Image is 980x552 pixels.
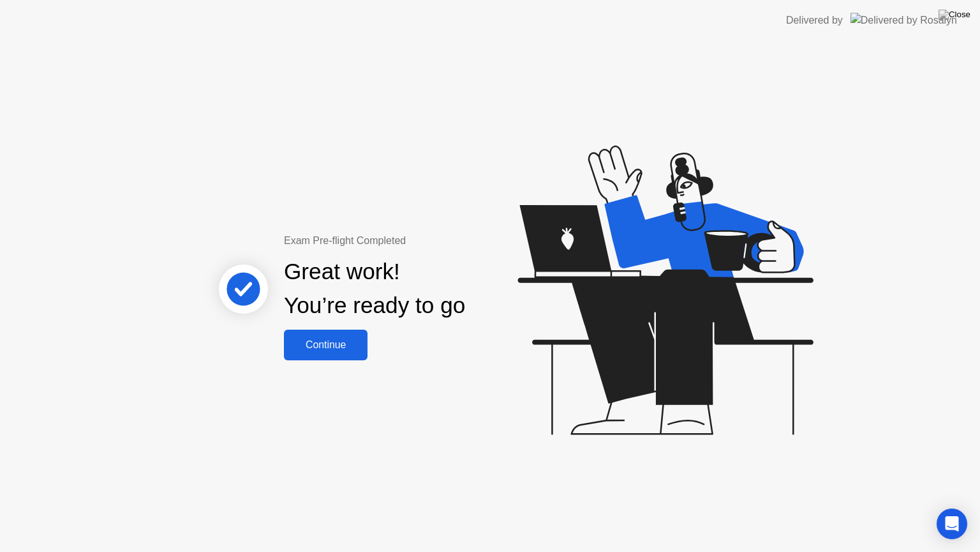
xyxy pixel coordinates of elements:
[284,233,547,249] div: Exam Pre-flight Completed
[937,509,967,539] div: Open Intercom Messenger
[288,339,364,351] div: Continue
[850,13,957,27] img: Delivered by Rosalyn
[284,330,367,360] button: Continue
[939,10,970,20] img: Close
[786,13,843,28] div: Delivered by
[284,255,465,323] div: Great work! You’re ready to go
